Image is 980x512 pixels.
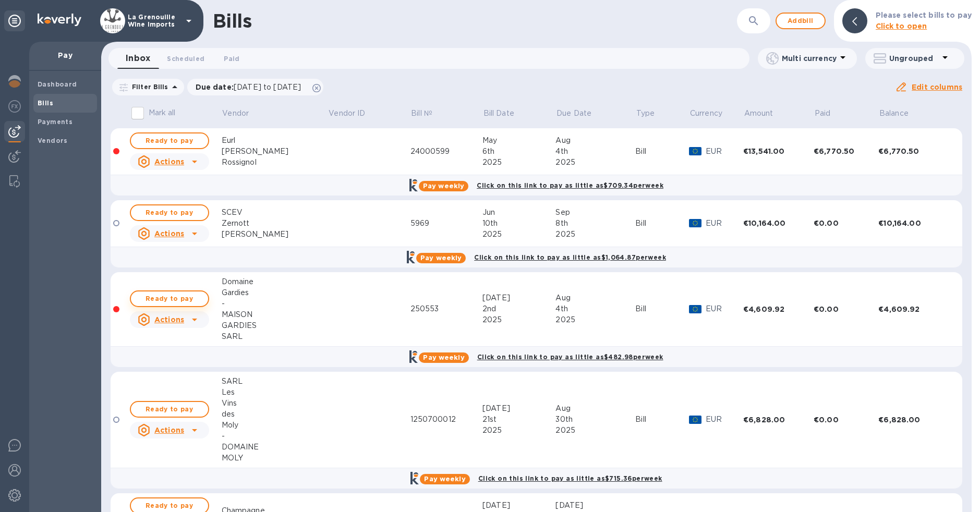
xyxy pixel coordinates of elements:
div: €0.00 [814,415,878,425]
div: [DATE] [482,403,555,414]
div: Eurl [222,135,328,146]
p: Vendor ID [329,108,365,119]
b: Click to open [876,22,927,30]
div: Aug [555,403,635,414]
b: Click on this link to pay as little as $709.34 per week [477,181,663,189]
span: Currency [690,108,722,119]
div: 2nd [482,303,555,314]
span: Vendor ID [329,108,379,119]
div: 2025 [555,157,635,168]
span: Inbox [126,51,150,66]
p: Bill Date [483,108,514,119]
div: 2025 [482,229,555,240]
u: Actions [154,426,184,434]
div: €13,541.00 [743,146,814,156]
div: Bill [635,414,689,425]
div: €10,164.00 [878,218,949,228]
div: €6,828.00 [743,415,814,425]
div: 2025 [555,229,635,240]
div: €4,609.92 [878,304,949,314]
button: Ready to pay [130,132,209,149]
div: DOMAINE [222,442,328,453]
div: 2025 [482,314,555,325]
div: €10,164.00 [743,218,814,228]
div: €6,770.50 [878,146,949,156]
div: Bill [635,303,689,314]
span: Paid [224,53,239,64]
div: Aug [555,292,635,303]
p: Type [636,108,655,119]
div: [DATE] [482,500,555,511]
img: Logo [38,14,81,26]
div: Aug [555,135,635,146]
div: - [222,431,328,442]
span: Due Date [556,108,605,119]
span: Ready to pay [139,403,200,416]
div: 2025 [482,157,555,168]
div: 30th [555,414,635,425]
p: Paid [815,108,831,119]
b: Vendors [38,137,68,144]
div: €4,609.92 [743,304,814,314]
u: Actions [154,315,184,324]
div: - [222,298,328,309]
div: SCEV [222,207,328,218]
div: Unpin categories [4,10,25,31]
div: 2025 [555,314,635,325]
span: Amount [744,108,787,119]
div: 24000599 [410,146,482,157]
div: MAISON [222,309,328,320]
div: Sep [555,207,635,218]
div: SARL [222,376,328,387]
span: Balance [879,108,922,119]
p: Amount [744,108,773,119]
b: Bills [38,99,53,107]
b: Click on this link to pay as little as $482.98 per week [477,353,663,361]
span: Ready to pay [139,206,200,219]
b: Please select bills to pay [876,11,972,19]
div: 6th [482,146,555,157]
div: Rossignol [222,157,328,168]
div: Bill [635,146,689,157]
div: Zernott [222,218,328,229]
div: Vins [222,398,328,409]
button: Addbill [776,13,826,29]
div: Les [222,387,328,398]
div: Gardies [222,287,328,298]
b: Click on this link to pay as little as $715.36 per week [478,474,662,482]
div: Bill [635,218,689,229]
button: Ready to pay [130,204,209,221]
p: Due date : [196,82,307,92]
div: [PERSON_NAME] [222,229,328,240]
p: Due Date [556,108,591,119]
img: Foreign exchange [8,100,21,113]
u: Edit columns [912,83,962,91]
b: Pay weekly [423,353,464,361]
div: €0.00 [814,304,878,314]
b: Pay weekly [424,475,465,483]
span: Bill № [411,108,446,119]
div: 21st [482,414,555,425]
b: Payments [38,118,72,126]
div: €6,828.00 [878,415,949,425]
div: 4th [555,303,635,314]
span: [DATE] to [DATE] [234,83,301,91]
p: EUR [706,303,743,314]
div: Jun [482,207,555,218]
div: May [482,135,555,146]
div: MOLY [222,453,328,464]
span: Ready to pay [139,292,200,305]
div: 2025 [555,425,635,436]
button: Ready to pay [130,290,209,307]
p: Ungrouped [889,53,939,64]
p: Pay [38,50,93,60]
p: Mark all [149,107,176,118]
div: GARDIES [222,320,328,331]
div: 250553 [410,303,482,314]
p: Multi currency [782,53,837,64]
u: Actions [154,157,184,166]
span: Ready to pay [139,499,200,512]
span: Paid [815,108,844,119]
p: Vendor [222,108,249,119]
div: Domaine [222,276,328,287]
